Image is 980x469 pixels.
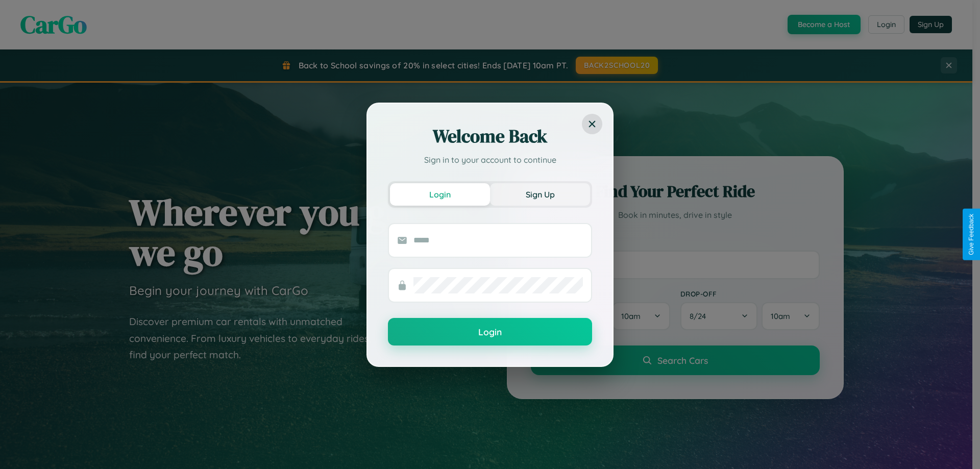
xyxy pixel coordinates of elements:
[968,214,975,255] div: Give Feedback
[388,318,592,345] button: Login
[390,183,490,206] button: Login
[388,124,592,149] h2: Welcome Back
[490,183,590,206] button: Sign Up
[388,154,592,166] p: Sign in to your account to continue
